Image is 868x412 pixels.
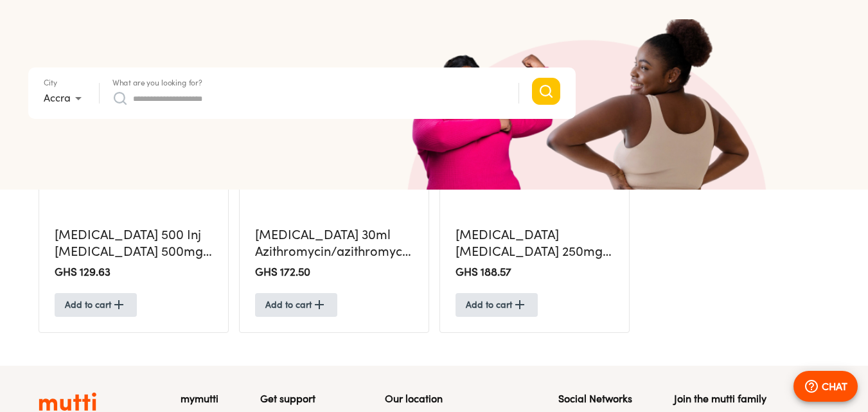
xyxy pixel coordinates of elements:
h5: Social Networks [558,391,632,406]
h2: GHS 188.57 [456,265,614,280]
label: City [44,79,57,87]
h5: [MEDICAL_DATA] 500 Inj [MEDICAL_DATA] 500mg Injection X1 [55,226,213,260]
button: CHAT [793,371,858,402]
h2: GHS 172.50 [255,265,413,280]
button: Add to cart [255,293,337,317]
label: What are you looking for? [112,79,202,87]
h5: [MEDICAL_DATA] 30ml Azithromycin/azithromycin 200/5ml Suspension X1 [255,226,413,260]
img: Logo [39,391,96,412]
h5: Our location [385,391,517,406]
h5: [MEDICAL_DATA] [MEDICAL_DATA] 250mg Capsule X6 [456,226,614,260]
span: Add to cart [265,297,327,313]
span: Add to cart [65,297,127,313]
h2: GHS 129.63 [55,265,213,280]
button: Add to cart [456,293,538,317]
h5: mymutti [181,391,218,406]
h5: Get support [260,391,343,406]
span: Add to cart [466,297,527,313]
div: Accra [44,88,86,109]
h5: Join the mutti family [674,391,829,406]
button: Search [532,78,560,105]
button: Add to cart [55,293,137,317]
p: CHAT [822,379,847,394]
